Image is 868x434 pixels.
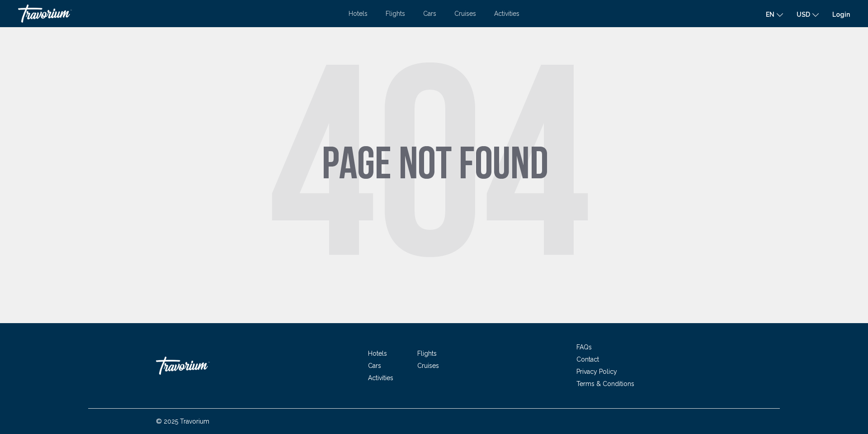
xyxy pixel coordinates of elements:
[576,343,592,351] a: FAQs
[797,8,819,21] button: Change currency
[417,350,437,357] a: Flights
[832,11,850,18] a: Login
[454,10,476,17] a: Cruises
[766,11,774,18] span: en
[349,10,368,17] a: Hotels
[368,350,387,357] a: Hotels
[797,11,810,18] span: USD
[156,418,209,425] span: © 2025 Travorium
[368,374,393,382] a: Activities
[423,10,436,17] a: Cars
[576,356,599,363] a: Contact
[417,362,439,369] a: Cruises
[156,352,246,379] a: Travorium
[576,368,617,375] a: Privacy Policy
[386,10,405,17] a: Flights
[576,380,634,387] a: Terms & Conditions
[766,8,783,21] button: Change language
[253,48,615,275] img: Page not found
[18,5,340,23] a: Travorium
[368,362,381,369] a: Cars
[494,10,519,17] a: Activities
